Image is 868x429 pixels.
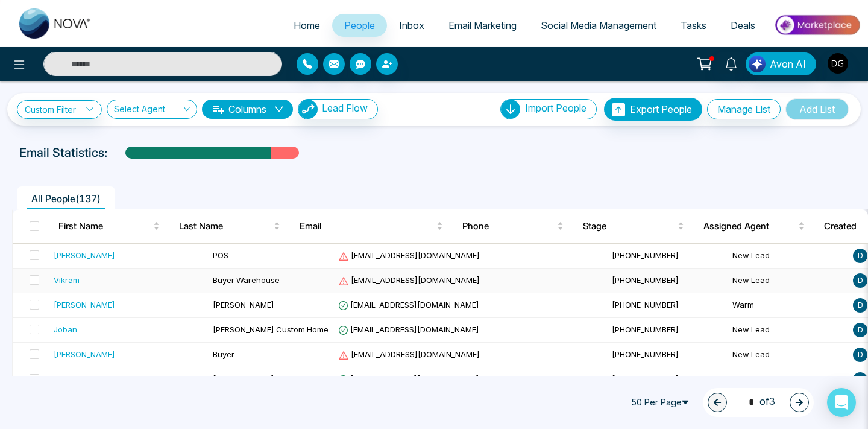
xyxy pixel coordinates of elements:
img: User Avatar [828,53,848,74]
img: Nova CRM Logo [19,8,92,39]
span: of 3 [741,394,775,410]
img: Lead Flow [298,100,318,119]
span: [PHONE_NUMBER] [612,374,679,384]
div: [PERSON_NAME] [54,249,115,261]
span: Avon AI [770,57,806,71]
span: down [274,104,284,114]
button: Manage List [707,99,781,119]
button: Lead Flow [298,99,378,119]
span: [PHONE_NUMBER] [612,325,679,334]
div: [PERSON_NAME] [54,348,115,360]
span: [PHONE_NUMBER] [612,300,679,310]
div: [PERSON_NAME] [54,299,115,311]
td: New Lead [728,269,848,293]
button: Avon AI [746,52,816,75]
span: Email Marketing [448,19,517,31]
button: Columnsdown [202,100,293,119]
span: Social Media Management [541,19,656,31]
span: 50 Per Page [626,393,698,412]
span: Home [294,19,320,31]
td: New Lead [728,343,848,367]
button: Export People [604,98,702,121]
th: Assigned Agent [694,209,814,243]
td: New Lead [728,318,848,343]
span: [PERSON_NAME] [213,374,274,384]
span: D [853,298,867,313]
span: D [853,249,867,263]
span: D [853,372,867,387]
span: [EMAIL_ADDRESS][DOMAIN_NAME] [338,300,479,310]
span: [PERSON_NAME] Custom Home [213,325,329,334]
span: [PHONE_NUMBER] [612,349,679,359]
a: Inbox [387,14,436,37]
span: [EMAIL_ADDRESS][DOMAIN_NAME] [338,374,479,384]
td: New Lead [728,244,848,269]
span: [PHONE_NUMBER] [612,250,679,260]
th: Stage [573,209,694,243]
span: Phone [462,219,555,234]
a: Social Media Management [529,14,668,37]
img: Market-place.gif [773,11,861,39]
a: Custom Filter [17,100,102,119]
td: Warm [728,293,848,318]
span: Last Name [179,219,271,234]
span: Email [300,219,434,234]
td: Hot [728,367,848,392]
span: Inbox [399,19,424,31]
a: Email Marketing [436,14,529,37]
span: Buyer Warehouse [213,275,280,285]
div: Vikram [54,274,80,286]
th: Last Name [169,209,290,243]
span: D [853,273,867,288]
span: [PERSON_NAME] [213,300,274,310]
span: [PHONE_NUMBER] [612,275,679,285]
span: [EMAIL_ADDRESS][DOMAIN_NAME] [338,325,479,334]
a: Lead FlowLead Flow [293,99,378,119]
a: Home [281,14,332,37]
span: Deals [731,19,755,31]
span: D [853,348,867,362]
span: People [344,19,375,31]
span: [EMAIL_ADDRESS][DOMAIN_NAME] [338,275,480,285]
span: [EMAIL_ADDRESS][DOMAIN_NAME] [338,250,480,260]
div: Kavita [54,373,77,385]
img: Lead Flow [749,56,766,72]
span: Tasks [681,19,706,31]
a: People [332,14,387,37]
span: Buyer [213,349,234,359]
a: Tasks [668,14,719,37]
span: First Name [58,219,151,234]
span: D [853,323,867,337]
span: Assigned Agent [703,219,796,234]
span: All People ( 137 ) [27,192,105,205]
span: Export People [630,103,692,115]
a: Deals [719,14,767,37]
p: Email Statistics: [19,144,107,162]
span: [EMAIL_ADDRESS][DOMAIN_NAME] [338,349,480,359]
div: Open Intercom Messenger [827,388,856,417]
span: Stage [583,219,675,234]
th: First Name [49,209,169,243]
div: Joban [54,323,77,335]
th: Email [290,209,453,243]
th: Phone [453,209,573,243]
span: Import People [525,102,587,114]
span: POS [213,250,228,260]
span: Lead Flow [322,102,368,114]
